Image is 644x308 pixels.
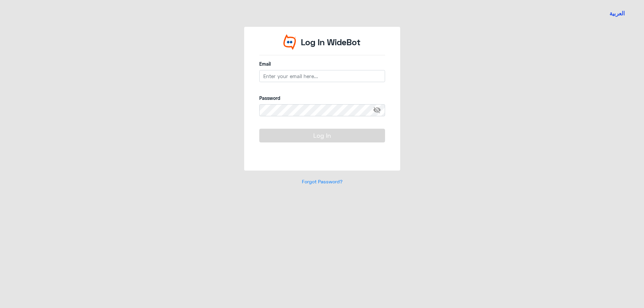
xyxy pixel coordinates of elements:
[302,179,342,184] a: Forgot Password?
[259,70,385,82] input: Enter your email here...
[283,34,296,50] img: Widebot Logo
[301,36,361,49] p: Log In WideBot
[605,5,629,22] a: Switch language
[609,9,625,18] button: العربية
[373,104,385,116] span: visibility_off
[259,95,385,102] label: Password
[259,60,385,67] label: Email
[259,129,385,142] button: Log In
